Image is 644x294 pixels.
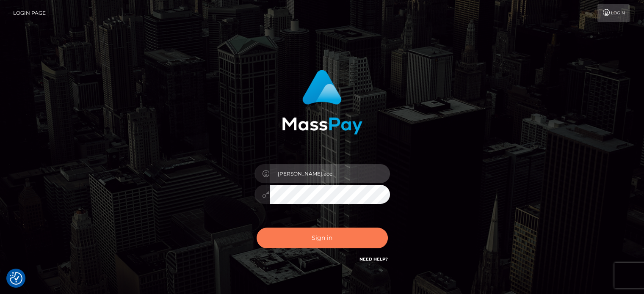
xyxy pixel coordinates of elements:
[270,164,390,183] input: Username...
[597,4,630,22] a: Login
[257,228,388,248] button: Sign in
[10,272,22,285] img: Revisit consent button
[359,256,388,262] a: Need Help?
[10,272,22,285] button: Consent Preferences
[13,4,46,22] a: Login Page
[282,70,362,135] img: MassPay Login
